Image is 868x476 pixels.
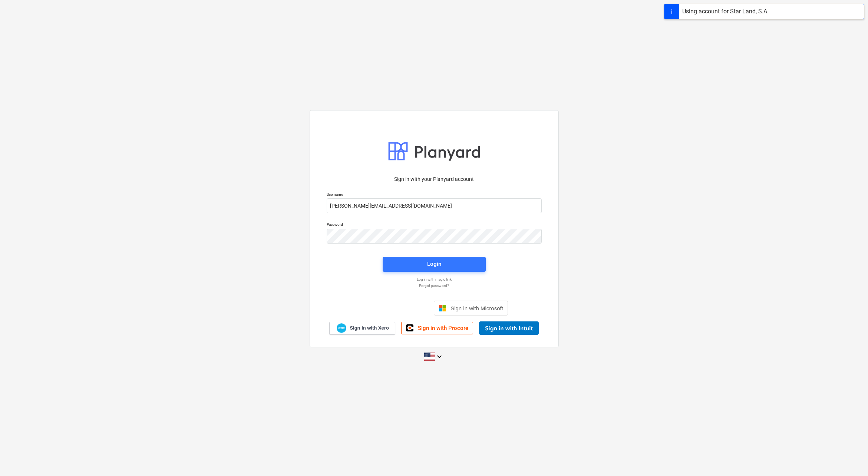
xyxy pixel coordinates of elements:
a: Log in with magic link [323,277,545,282]
span: Sign in with Xero [350,325,389,331]
button: Login [383,257,486,272]
div: Login [427,259,441,269]
input: Username [327,198,542,213]
p: Sign in with your Planyard account [327,175,542,183]
iframe: Sign in with Google Button [356,300,432,316]
a: Sign in with Procore [401,322,473,334]
div: Using account for Star Land, S.A. [682,7,769,16]
p: Username [327,192,542,198]
img: Microsoft logo [439,304,446,312]
p: Password [327,222,542,228]
a: Sign in with Xero [329,322,395,335]
a: Forgot password? [323,283,545,288]
span: Sign in with Microsoft [450,305,503,311]
img: Xero logo [337,323,346,333]
span: Sign in with Procore [418,325,468,331]
i: keyboard_arrow_down [435,352,444,361]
